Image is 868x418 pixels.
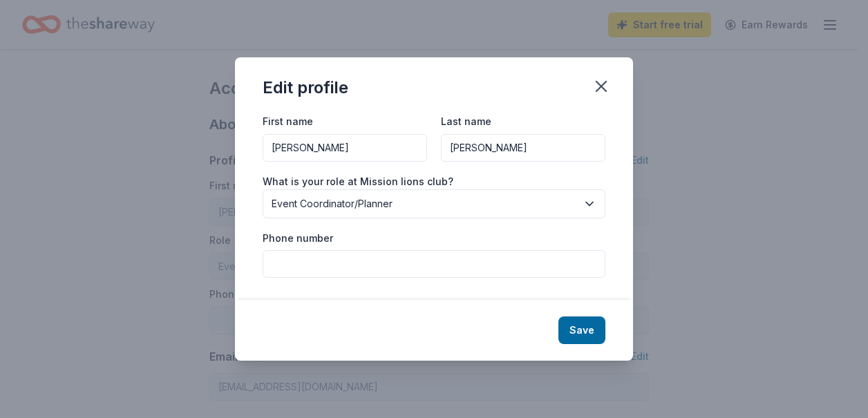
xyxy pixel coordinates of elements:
label: What is your role at Mission lions club? [263,175,453,189]
span: Event Coordinator/Planner [272,196,577,212]
button: Save [558,316,605,344]
label: Last name [441,115,491,129]
label: Phone number [263,231,333,245]
label: First name [263,115,313,129]
button: Event Coordinator/Planner [263,189,605,218]
div: Edit profile [263,77,348,99]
